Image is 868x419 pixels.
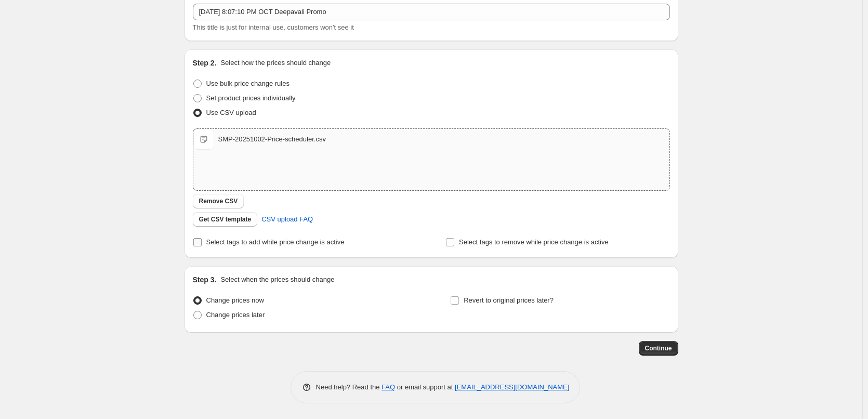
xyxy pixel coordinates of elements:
a: FAQ [382,383,395,391]
span: Continue [645,344,672,352]
p: Select when the prices should change [220,274,334,285]
p: Select how the prices should change [220,58,331,68]
span: This title is just for internal use, customers won't see it [193,23,354,31]
span: Change prices later [206,311,265,319]
a: CSV upload FAQ [255,211,319,228]
span: Revert to original prices later? [464,296,554,304]
a: [EMAIL_ADDRESS][DOMAIN_NAME] [455,383,569,391]
span: Set product prices individually [206,94,296,102]
span: or email support at [395,383,455,391]
span: Get CSV template [199,215,252,224]
div: SMP-20251002-Price-scheduler.csv [218,134,326,145]
span: Need help? Read the [316,383,382,391]
span: Change prices now [206,296,264,304]
h2: Step 3. [193,274,217,285]
button: Remove CSV [193,194,244,208]
button: Continue [639,341,678,356]
span: Remove CSV [199,197,238,205]
button: Get CSV template [193,212,258,227]
span: Use bulk price change rules [206,80,290,87]
span: CSV upload FAQ [261,214,313,225]
input: 30% off holiday sale [193,4,670,20]
span: Select tags to remove while price change is active [459,238,609,246]
h2: Step 2. [193,58,217,68]
span: Select tags to add while price change is active [206,238,345,246]
span: Use CSV upload [206,109,256,116]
